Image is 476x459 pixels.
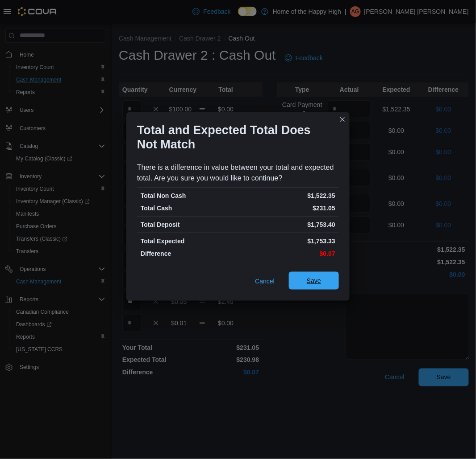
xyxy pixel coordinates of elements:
[240,249,335,258] p: $0.07
[307,276,321,285] span: Save
[141,249,236,258] p: Difference
[240,220,335,229] p: $1,753.40
[137,162,339,184] div: There is a difference in value between your total and expected total. Are you sure you would like...
[289,272,339,290] button: Save
[240,237,335,246] p: $1,753.33
[141,237,236,246] p: Total Expected
[137,123,332,152] h1: Total and Expected Total Does Not Match
[255,277,275,286] span: Cancel
[240,204,335,213] p: $231.05
[141,220,236,229] p: Total Deposit
[141,204,236,213] p: Total Cash
[141,191,236,200] p: Total Non Cash
[251,272,278,290] button: Cancel
[240,191,335,200] p: $1,522.35
[337,114,348,125] button: Closes this modal window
